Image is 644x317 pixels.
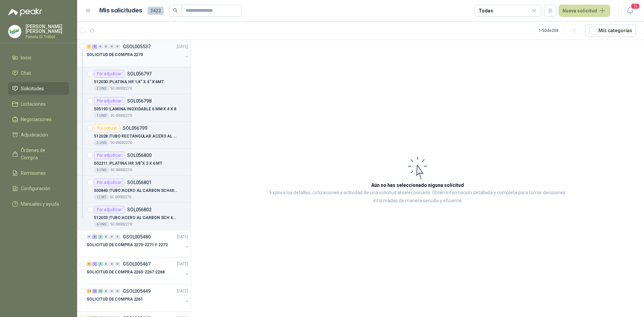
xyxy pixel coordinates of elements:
[8,128,69,141] a: Adjudicación
[8,144,69,164] a: Órdenes de Compra
[109,234,114,239] div: 0
[94,188,177,194] p: 500840 | TUBO ACERO AL CARBON SCH40 1.1/2 X 6 MT
[127,180,152,185] p: SOL056801
[87,52,143,58] p: SOLICITUD DE COMPRA 2270
[115,289,120,294] div: 0
[123,234,151,239] p: GSOL005480
[94,151,124,159] div: Por adjudicar
[173,8,178,13] span: search
[87,242,168,248] p: SOLICITUD DE COMPRA 2270-2271 Y 2272
[258,189,577,205] p: Explora los detalles, cotizaciones y actividad de una solicitud al seleccionarla. Obtén informaci...
[98,289,103,294] div: 23
[111,140,132,146] p: SC-00002270
[92,262,97,266] div: 3
[631,3,640,9] span: 15
[177,44,188,50] p: [DATE]
[94,133,177,140] p: 512028 | TUBO RECTANGULAR ACERO AL CARBON 3” X 1.
[8,198,69,210] a: Manuales y ayuda
[104,262,109,266] div: 0
[109,44,114,49] div: 0
[94,160,162,167] p: 502211 | PLATINA HR 3/8"X 2 X 6 MT
[148,7,164,15] span: 3422
[21,54,32,61] span: Inicio
[624,5,636,17] button: 15
[104,234,109,239] div: 0
[94,86,109,91] div: 2 UND
[8,25,21,38] img: Company Logo
[92,289,97,294] div: 23
[92,234,97,239] div: 6
[111,167,132,173] p: SC-00002270
[87,262,92,266] div: 5
[94,215,177,221] p: 512033 | TUBO ACERO AL CARBON SCH 40 1.1/4” X 6MT
[177,261,188,267] p: [DATE]
[94,70,124,78] div: Por adjudicar
[87,296,143,303] p: SOLICITUD DE COMPRA 2261
[8,98,69,110] a: Licitaciones
[77,94,191,121] a: Por adjudicarSOL056798505193 |LAMINA INOXIDABLE 6 MM X 4 X 81 UNDSC-00002270
[94,97,124,105] div: Por adjudicar
[115,44,120,49] div: 0
[123,126,147,130] p: SOL056799
[479,7,493,14] div: Todas
[127,71,152,76] p: SOL056797
[111,86,132,91] p: SC-00002270
[94,167,109,173] div: 6 UND
[21,100,46,108] span: Licitaciones
[585,24,636,37] button: Mís categorías
[110,195,131,200] p: SC-00002270
[94,124,120,132] div: Por cotizar
[25,24,69,34] p: [PERSON_NAME] [PERSON_NAME]
[87,43,190,64] a: 1 5 0 0 0 0 GSOL005537[DATE] SOLICITUD DE COMPRA 2270
[25,35,69,39] p: Panela El Trébol
[21,131,48,139] span: Adjudicación
[99,6,142,15] h1: Mis solicitudes
[87,234,92,239] div: 0
[104,289,109,294] div: 0
[127,99,152,103] p: SOL056798
[92,44,97,49] div: 5
[123,289,151,294] p: GSOL005449
[77,176,191,203] a: Por adjudicarSOL056801500840 |TUBO ACERO AL CARBON SCH40 1.1/2 X 6 MT12 MTSC-00002270
[127,207,152,212] p: SOL056802
[77,149,191,176] a: Por adjudicarSOL056800502211 |PLATINA HR 3/8"X 2 X 6 MT6 UNDSC-00002270
[21,200,59,208] span: Manuales y ayuda
[77,203,191,230] a: Por adjudicarSOL056802512033 |TUBO ACERO AL CARBON SCH 40 1.1/4” X 6MT6 UNDSC-00002270
[21,85,44,92] span: Solicitudes
[98,262,103,266] div: 4
[123,44,151,49] p: GSOL005537
[87,287,190,309] a: 12 23 23 0 0 0 GSOL005449[DATE] SOLICITUD DE COMPRA 2261
[8,51,69,64] a: Inicio
[177,234,188,240] p: [DATE]
[109,289,114,294] div: 0
[8,82,69,95] a: Solicitudes
[371,181,464,189] h3: Aún no has seleccionado niguna solicitud
[87,233,190,254] a: 0 6 3 0 0 0 GSOL005480[DATE] SOLICITUD DE COMPRA 2270-2271 Y 2272
[94,206,124,214] div: Por adjudicar
[94,113,109,118] div: 1 UND
[115,234,120,239] div: 0
[94,178,124,187] div: Por adjudicar
[104,44,109,49] div: 0
[8,8,42,16] img: Logo peakr
[559,5,610,17] button: Nueva solicitud
[539,25,580,36] div: 1 - 50 de 208
[98,234,103,239] div: 3
[111,222,132,227] p: SC-00002270
[87,260,190,281] a: 5 3 4 0 0 0 GSOL005467[DATE] SOLICITUD DE COMPRA 2265-2267-2268
[87,44,92,49] div: 1
[77,67,191,94] a: Por adjudicarSOL056797512030 |PLATINA HR 1/4” X 4” X 6MT2 UNDSC-00002270
[21,147,63,161] span: Órdenes de Compra
[77,121,191,149] a: Por cotizarSOL056799512028 |TUBO RECTANGULAR ACERO AL CARBON 3” X 1.5 UNDSC-00002270
[21,116,52,123] span: Negociaciones
[94,79,164,85] p: 512030 | PLATINA HR 1/4” X 4” X 6MT
[21,69,31,77] span: Chat
[94,106,176,112] p: 505193 | LAMINA INOXIDABLE 6 MM X 4 X 8
[177,288,188,295] p: [DATE]
[98,44,103,49] div: 0
[109,262,114,266] div: 0
[127,153,152,158] p: SOL056800
[111,113,132,118] p: SC-00002270
[8,167,69,179] a: Remisiones
[21,185,50,192] span: Configuración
